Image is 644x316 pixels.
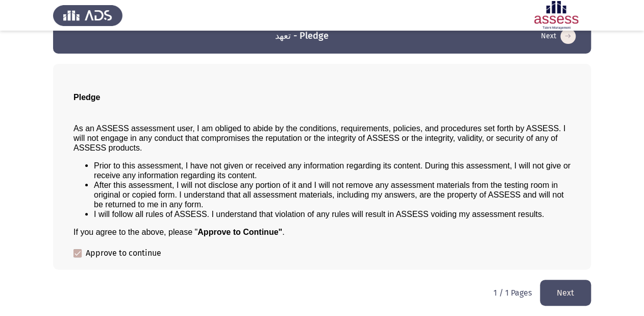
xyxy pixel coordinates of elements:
[197,228,282,236] b: Approve to Continue"
[73,228,284,236] span: If you agree to the above, please " .
[540,280,591,306] button: load next page
[73,93,100,102] span: Pledge
[94,161,571,180] span: Prior to this assessment, I have not given or received any information regarding its content. Dur...
[522,1,591,30] img: Assessment logo of ASSESS Employability - EBI
[94,181,563,209] span: After this assessment, I will not disclose any portion of it and I will not remove any assessment...
[538,28,579,44] button: load next page
[493,288,532,298] p: 1 / 1 Pages
[94,210,544,218] span: I will follow all rules of ASSESS. I understand that violation of any rules will result in ASSESS...
[73,124,565,152] span: As an ASSESS assessment user, I am obliged to abide by the conditions, requirements, policies, an...
[53,1,122,30] img: Assess Talent Management logo
[275,30,329,42] h3: تعهد - Pledge
[86,247,161,259] span: Approve to continue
